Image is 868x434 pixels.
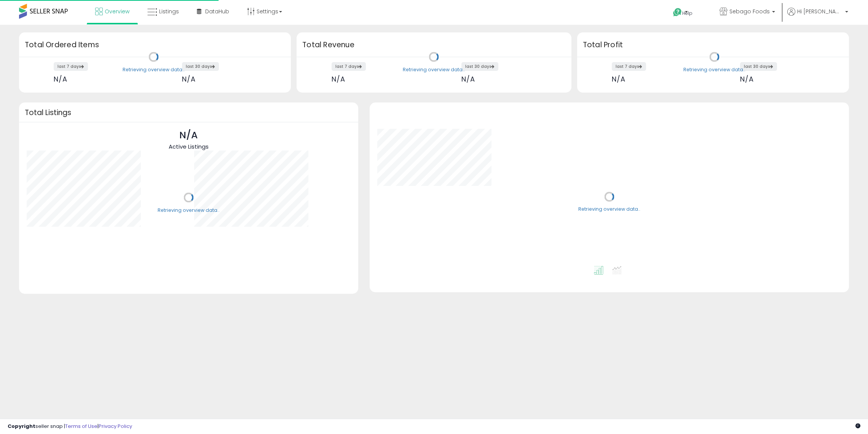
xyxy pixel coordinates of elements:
div: Retrieving overview data.. [578,206,640,213]
a: Hi [PERSON_NAME] [787,8,848,25]
i: Get Help [673,8,682,17]
span: DataHub [205,8,229,15]
span: Hi [PERSON_NAME] [797,8,843,15]
span: Help [682,10,692,16]
div: Retrieving overview data.. [123,66,185,73]
div: Retrieving overview data.. [683,66,745,73]
span: Sebago Foods [729,8,770,15]
span: Listings [159,8,179,15]
span: Overview [105,8,129,15]
div: Retrieving overview data.. [403,66,465,73]
div: Retrieving overview data.. [158,207,220,214]
a: Help [667,2,707,25]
